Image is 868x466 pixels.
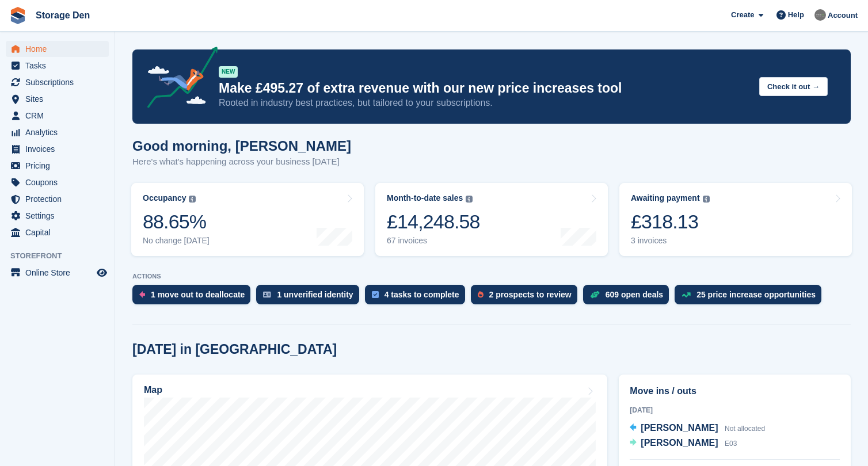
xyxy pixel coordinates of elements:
span: Settings [25,208,94,224]
span: Online Store [25,265,94,281]
img: Brian Barbour [814,9,826,21]
div: No change [DATE] [143,236,210,246]
div: 1 unverified identity [277,290,353,299]
a: Preview store [95,266,109,280]
span: Capital [25,224,94,240]
a: menu [6,191,109,207]
img: stora-icon-8386f47178a22dfd0bd8f6a31ec36ba5ce8667c1dd55bd0f319d3a0aa187defe.svg [9,7,26,24]
h2: [DATE] in [GEOGRAPHIC_DATA] [132,342,337,357]
div: Occupancy [143,193,186,203]
span: Analytics [25,124,94,140]
h2: Move ins / outs [630,384,840,398]
a: menu [6,108,109,124]
div: 609 open deals [606,290,663,299]
img: icon-info-grey-7440780725fd019a000dd9b08b2336e03edf1995a4989e88bcd33f0948082b44.svg [703,196,710,203]
p: Rooted in industry best practices, but tailored to your subscriptions. [219,97,750,109]
span: Subscriptions [25,74,94,90]
img: deal-1b604bf984904fb50ccaf53a9ad4b4a5d6e5aea283cecdc64d6e3604feb123c2.svg [590,291,600,299]
div: 3 invoices [631,236,710,246]
div: £14,248.58 [387,210,480,234]
div: 67 invoices [387,236,480,246]
a: Awaiting payment £318.13 3 invoices [619,183,852,256]
a: menu [6,174,109,190]
span: CRM [25,108,94,124]
a: menu [6,208,109,224]
a: [PERSON_NAME] Not allocated [630,421,765,436]
a: menu [6,91,109,107]
a: 1 unverified identity [256,285,364,310]
img: icon-info-grey-7440780725fd019a000dd9b08b2336e03edf1995a4989e88bcd33f0948082b44.svg [466,196,473,203]
a: 609 open deals [583,285,675,310]
a: menu [6,224,109,240]
span: [PERSON_NAME] [641,438,718,448]
div: 25 price increase opportunities [696,290,816,299]
button: Check it out → [759,77,828,96]
h1: Good morning, [PERSON_NAME] [132,138,351,154]
a: menu [6,265,109,281]
div: [DATE] [630,405,840,415]
div: 2 prospects to review [489,290,572,299]
span: Invoices [25,141,94,157]
a: 2 prospects to review [471,285,583,310]
a: menu [6,158,109,174]
span: Tasks [25,58,94,74]
a: menu [6,58,109,74]
span: Storefront [10,250,115,262]
span: Account [828,10,858,21]
div: £318.13 [631,210,710,234]
span: Home [25,41,94,57]
a: menu [6,124,109,140]
h2: Map [144,385,162,395]
span: [PERSON_NAME] [641,423,718,433]
a: 4 tasks to complete [365,285,471,310]
p: Make £495.27 of extra revenue with our new price increases tool [219,80,750,97]
img: icon-info-grey-7440780725fd019a000dd9b08b2336e03edf1995a4989e88bcd33f0948082b44.svg [189,196,196,203]
a: Month-to-date sales £14,248.58 67 invoices [375,183,608,256]
a: 25 price increase opportunities [675,285,827,310]
img: price-adjustments-announcement-icon-8257ccfd72463d97f412b2fc003d46551f7dbcb40ab6d574587a9cd5c0d94... [138,47,218,112]
p: Here's what's happening across your business [DATE] [132,155,351,169]
span: Pricing [25,158,94,174]
span: Help [788,9,804,21]
span: Not allocated [725,425,765,433]
a: Occupancy 88.65% No change [DATE] [131,183,364,256]
img: move_outs_to_deallocate_icon-f764333ba52eb49d3ac5e1228854f67142a1ed5810a6f6cc68b1a99e826820c5.svg [139,291,145,298]
span: Create [731,9,754,21]
a: menu [6,41,109,57]
img: prospect-51fa495bee0391a8d652442698ab0144808aea92771e9ea1ae160a38d050c398.svg [478,291,484,298]
div: 4 tasks to complete [384,290,459,299]
span: Coupons [25,174,94,190]
p: ACTIONS [132,273,851,280]
a: menu [6,141,109,157]
img: price_increase_opportunities-93ffe204e8149a01c8c9dc8f82e8f89637d9d84a8eef4429ea346261dce0b2c0.svg [682,292,691,297]
div: 88.65% [143,210,210,234]
div: NEW [219,66,238,78]
div: 1 move out to deallocate [151,290,245,299]
a: Storage Den [31,6,94,25]
div: Month-to-date sales [387,193,463,203]
div: Awaiting payment [631,193,700,203]
a: 1 move out to deallocate [132,285,256,310]
span: E03 [725,440,737,448]
span: Sites [25,91,94,107]
img: verify_identity-adf6edd0f0f0b5bbfe63781bf79b02c33cf7c696d77639b501bdc392416b5a36.svg [263,291,271,298]
a: [PERSON_NAME] E03 [630,436,737,451]
img: task-75834270c22a3079a89374b754ae025e5fb1db73e45f91037f5363f120a921f8.svg [372,291,379,298]
a: menu [6,74,109,90]
span: Protection [25,191,94,207]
